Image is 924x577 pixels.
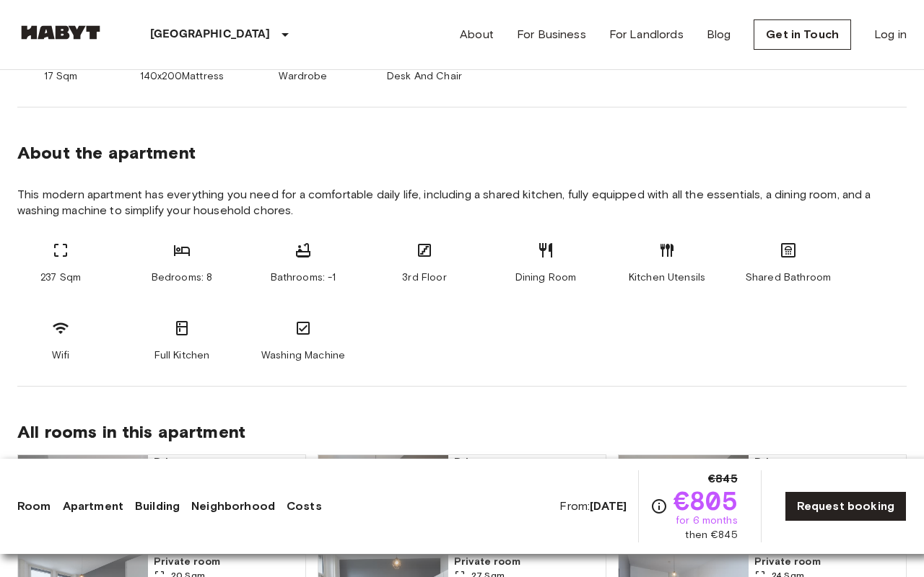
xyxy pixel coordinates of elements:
a: For Business [517,26,586,43]
a: Blog [707,26,731,43]
span: This modern apartment has everything you need for a comfortable daily life, including a shared ki... [17,187,907,219]
span: Dining Room [515,270,577,285]
span: then €845 [685,528,737,542]
span: About the apartment [17,142,196,164]
span: Kitchen Utensils [629,270,705,285]
img: Marketing picture of unit DE-01-047-07H [619,455,749,542]
a: About [460,26,494,43]
span: Private room [754,455,900,470]
a: Marketing picture of unit DE-01-047-07HPrevious imagePrevious imagePrivate room17 Sqm83rd FloorUn... [618,454,907,542]
a: Request booking [785,491,907,521]
span: €845 [708,470,738,488]
svg: Check cost overview for full price breakdown. Please note that discounts apply to new joiners onl... [650,498,668,515]
img: Marketing picture of unit DE-01-047-08H [318,455,448,542]
img: Marketing picture of unit DE-01-047-06H [18,455,148,542]
a: Room [17,498,51,515]
span: 17 Sqm [44,69,78,84]
span: Desk And Chair [387,69,462,84]
span: Bathrooms: -1 [271,270,336,285]
span: Private room [154,455,300,470]
a: Log in [874,26,907,43]
a: Get in Touch [754,19,851,50]
span: Washing Machine [261,348,345,363]
span: 140x200Mattress [140,69,224,84]
span: 237 Sqm [40,270,81,285]
span: for 6 months [676,514,738,528]
a: Building [135,498,180,515]
img: Habyt [17,25,104,40]
a: Apartment [63,498,123,515]
span: Wardrobe [279,69,327,84]
p: [GEOGRAPHIC_DATA] [150,26,271,43]
span: Private room [154,555,300,569]
a: For Landlords [609,26,684,43]
span: Private room [754,555,900,569]
span: Full Kitchen [154,348,210,363]
span: All rooms in this apartment [17,421,907,443]
a: Marketing picture of unit DE-01-047-08HPrevious imagePrevious imagePrivate room19 Sqm83rd FloorUn... [318,454,606,542]
span: Bedrooms: 8 [152,270,213,285]
span: From: [559,498,627,514]
span: Wifi [52,348,70,363]
span: Shared Bathroom [746,270,831,285]
a: Costs [287,498,322,515]
span: 3rd Floor [402,270,446,285]
a: Neighborhood [191,498,275,515]
span: Private room [454,455,600,470]
span: €805 [674,488,738,514]
b: [DATE] [590,499,627,513]
a: Marketing picture of unit DE-01-047-06HPrevious imagePrevious imagePrivate room16 Sqm83rd FloorFr... [17,454,306,542]
span: Private room [454,555,600,569]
